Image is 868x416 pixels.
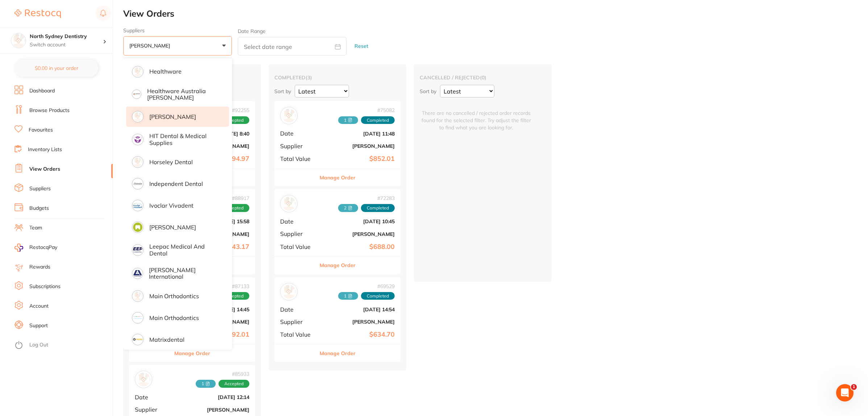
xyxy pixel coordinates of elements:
b: $634.70 [322,331,395,338]
h2: cancelled / rejected ( 0 ) [420,74,546,81]
p: Sort by [274,88,291,95]
b: [DATE] 11:48 [322,131,395,137]
img: supplier image [133,222,142,232]
p: Main Orthodontics [149,315,199,321]
button: Log Out [14,340,111,351]
p: Main Orthodontics [149,293,199,299]
a: Subscriptions [29,283,61,290]
img: North Sydney Dentistry [11,33,26,48]
span: Total Value [280,331,316,338]
p: Ivoclar Vivadent [149,202,194,209]
b: [PERSON_NAME] [322,143,395,149]
a: Log Out [29,341,48,349]
b: [DATE] 12:14 [177,394,249,400]
a: Dashboard [29,87,55,95]
a: Support [29,322,48,329]
a: Team [29,224,42,232]
p: Healthware [149,68,182,75]
p: Leepac Medical and Dental [149,243,219,257]
img: supplier image [133,201,142,210]
span: # 69529 [338,283,395,289]
img: Restocq Logo [14,9,61,18]
img: supplier image [133,91,140,98]
img: Henry Schein Halas [282,197,296,211]
p: Independent Dental [149,180,203,187]
span: Accepted [219,380,249,388]
span: Supplier [280,230,316,237]
span: RestocqPay [29,244,57,251]
span: Date [280,130,316,137]
b: [DATE] 14:54 [322,307,395,312]
span: There are no cancelled / rejected order records found for the selected filter. Try adjust the fil... [420,101,533,131]
a: Budgets [29,205,49,212]
p: Matrixdental [149,336,184,343]
span: Received [338,292,358,300]
button: Reset [352,37,370,56]
span: Received [338,116,358,124]
p: [PERSON_NAME] [129,42,173,49]
p: HIT Dental & Medical Supplies [149,133,219,146]
img: Henry Schein Halas [282,109,296,122]
span: # 75082 [338,107,395,113]
img: supplier image [133,135,142,144]
button: $0.00 in your order [14,59,98,77]
label: Suppliers [123,28,232,33]
img: supplier image [133,335,142,344]
a: Restocq Logo [14,5,61,22]
span: Accepted [219,204,249,212]
img: supplier image [133,157,142,167]
img: supplier image [133,269,142,278]
p: Healthware Australia [PERSON_NAME] [147,88,219,101]
p: Sort by [420,88,436,95]
button: Manage Order [320,257,356,274]
b: [PERSON_NAME] [177,407,249,413]
span: Supplier [280,143,316,149]
button: [PERSON_NAME] [123,36,232,56]
span: 1 [851,384,857,390]
span: # 72283 [338,195,395,201]
button: Manage Order [174,345,210,362]
span: Accepted [219,116,249,124]
b: [PERSON_NAME] [322,319,395,325]
button: Manage Order [320,169,356,186]
iframe: Intercom live chat [836,384,854,402]
span: Accepted [219,292,249,300]
span: Received [196,380,216,388]
span: Date [280,218,316,225]
h2: completed ( 3 ) [274,74,400,81]
b: $688.00 [322,243,395,251]
span: Supplier [135,406,171,413]
p: [PERSON_NAME] [149,113,196,120]
span: Completed [361,116,395,124]
img: Henry Schein Halas [137,373,150,386]
b: [DATE] 10:45 [322,219,395,224]
a: Suppliers [29,185,51,192]
span: # 87133 [219,283,249,289]
img: supplier image [133,245,142,255]
a: Rewards [29,263,50,271]
label: Date Range [238,28,266,34]
h2: View Orders [123,9,868,19]
p: Horseley Dental [149,159,193,165]
p: [PERSON_NAME] [149,224,196,230]
span: Received [338,204,358,212]
img: supplier image [133,179,142,188]
span: Completed [361,292,395,300]
b: $852.01 [322,155,395,163]
a: View Orders [29,166,60,173]
a: Browse Products [29,107,70,114]
img: supplier image [133,313,142,323]
a: Inventory Lists [28,146,62,153]
span: Supplier [280,319,316,325]
img: Henry Schein Halas [282,285,296,299]
span: Total Value [280,155,316,162]
span: Date [135,394,171,400]
span: Date [280,306,316,313]
img: RestocqPay [14,244,23,252]
img: supplier image [133,291,142,301]
p: Switch account [30,41,103,49]
img: supplier image [133,112,142,121]
a: RestocqPay [14,244,57,252]
a: Account [29,303,49,310]
button: Manage Order [320,345,356,362]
